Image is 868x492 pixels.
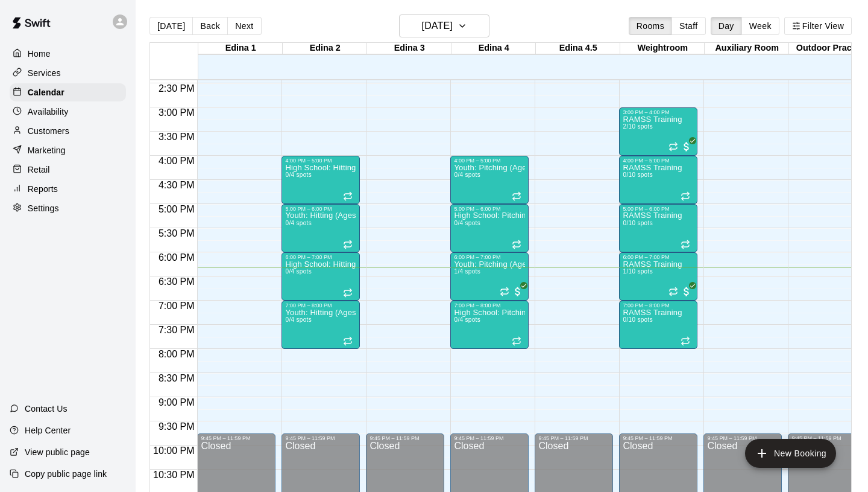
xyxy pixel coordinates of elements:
[150,446,197,456] span: 10:00 PM
[28,48,51,60] p: Home
[623,206,694,212] div: 5:00 PM – 6:00 PM
[10,103,126,121] div: Availability
[399,14,489,37] button: [DATE]
[681,240,690,249] span: Recurring event
[623,171,652,178] span: 0/10 spots filled
[156,349,198,359] span: 8:00 PM
[285,302,356,308] div: 7:00 PM – 8:00 PM
[28,164,50,176] p: Retail
[538,435,609,441] div: 9:45 PM – 11:59 PM
[711,17,742,35] button: Day
[25,424,71,436] p: Help Center
[623,254,694,260] div: 6:00 PM – 7:00 PM
[201,435,272,441] div: 9:45 PM – 11:59 PM
[619,107,697,156] div: 3:00 PM – 4:00 PM: RAMSS Training
[156,421,198,432] span: 9:30 PM
[285,206,356,212] div: 5:00 PM – 6:00 PM
[454,268,480,275] span: 1/4 spots filled
[149,17,193,35] button: [DATE]
[454,316,480,323] span: 0/4 spots filled
[454,171,480,178] span: 0/4 spots filled
[285,435,356,441] div: 9:45 PM – 11:59 PM
[500,287,509,296] span: Recurring event
[619,204,697,252] div: 5:00 PM – 6:00 PM: RAMSS Training
[285,158,356,164] div: 4:00 PM – 5:00 PM
[451,43,536,54] div: Edina 4
[10,161,126,179] a: Retail
[10,45,126,63] a: Home
[285,268,312,275] span: 0/4 spots filled
[28,67,61,79] p: Services
[668,287,678,296] span: Recurring event
[343,336,353,346] span: Recurring event
[791,435,863,441] div: 9:45 PM – 11:59 PM
[150,470,197,480] span: 10:30 PM
[10,141,126,159] div: Marketing
[629,17,672,35] button: Rooms
[10,64,126,82] a: Services
[283,43,367,54] div: Edina 2
[156,107,198,118] span: 3:00 PM
[25,403,68,415] p: Contact Us
[668,142,678,152] span: Recurring event
[227,17,261,35] button: Next
[450,204,529,252] div: 5:00 PM – 6:00 PM: High School: Pitching (Ages 14U-18U)
[536,43,620,54] div: Edina 4.5
[681,191,690,201] span: Recurring event
[367,43,451,54] div: Edina 3
[281,252,360,301] div: 6:00 PM – 7:00 PM: High School: Hitting (Ages 14U-18U)
[454,435,525,441] div: 9:45 PM – 11:59 PM
[422,18,453,34] h6: [DATE]
[450,252,529,301] div: 6:00 PM – 7:00 PM: Youth: Pitching (Ages 9U-13U)
[784,17,852,35] button: Filter View
[156,180,198,190] span: 4:30 PM
[623,220,652,226] span: 0/10 spots filled
[28,183,58,195] p: Reports
[156,228,198,238] span: 5:30 PM
[28,106,69,118] p: Availability
[10,83,126,101] a: Calendar
[10,122,126,140] a: Customers
[671,17,706,35] button: Staff
[343,240,353,249] span: Recurring event
[10,199,126,217] a: Settings
[707,435,778,441] div: 9:45 PM – 11:59 PM
[454,254,525,260] div: 6:00 PM – 7:00 PM
[198,43,283,54] div: Edina 1
[156,156,198,166] span: 4:00 PM
[623,268,652,275] span: 1/10 spots filled
[28,86,64,98] p: Calendar
[25,468,107,480] p: Copy public page link
[156,276,198,287] span: 6:30 PM
[285,316,312,323] span: 0/4 spots filled
[623,158,694,164] div: 4:00 PM – 5:00 PM
[454,206,525,212] div: 5:00 PM – 6:00 PM
[619,252,697,301] div: 6:00 PM – 7:00 PM: RAMSS Training
[454,158,525,164] div: 4:00 PM – 5:00 PM
[28,202,59,214] p: Settings
[623,435,694,441] div: 9:45 PM – 11:59 PM
[623,302,694,308] div: 7:00 PM – 8:00 PM
[285,171,312,178] span: 0/4 spots filled
[285,220,312,226] span: 0/4 spots filled
[512,191,521,201] span: Recurring event
[619,156,697,204] div: 4:00 PM – 5:00 PM: RAMSS Training
[681,141,693,153] span: All customers have paid
[28,144,66,156] p: Marketing
[285,254,356,260] div: 6:00 PM – 7:00 PM
[512,240,521,249] span: Recurring event
[343,191,353,201] span: Recurring event
[370,435,441,441] div: 9:45 PM – 11:59 PM
[10,180,126,198] div: Reports
[156,83,198,94] span: 2:30 PM
[705,43,789,54] div: Auxiliary Room
[156,397,198,407] span: 9:00 PM
[281,301,360,349] div: 7:00 PM – 8:00 PM: Youth: Hitting (Ages 9U-13U)
[741,17,779,35] button: Week
[156,325,198,335] span: 7:30 PM
[281,204,360,252] div: 5:00 PM – 6:00 PM: Youth: Hitting (Ages 9U-13U)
